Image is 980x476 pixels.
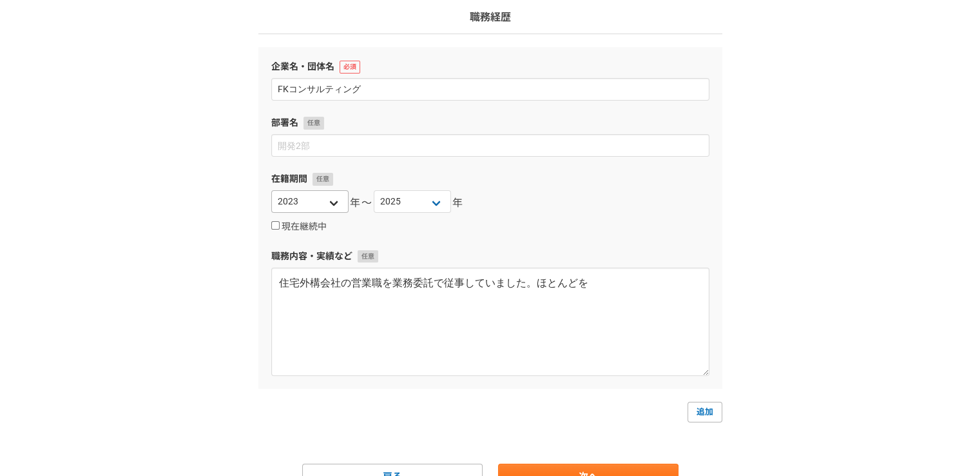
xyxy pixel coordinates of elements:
label: 企業名・団体名 [271,60,709,74]
label: 在籍期間 [271,172,709,186]
span: 年 [452,195,464,211]
label: 現在継続中 [271,221,327,233]
p: 職務経歴 [470,10,511,25]
input: 開発2部 [271,134,709,157]
a: 追加 [687,402,722,422]
input: 現在継続中 [271,221,280,230]
input: エニィクルー株式会社 [271,78,709,101]
span: 年〜 [350,195,372,211]
label: 職務内容・実績など [271,250,709,263]
label: 部署名 [271,116,709,130]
